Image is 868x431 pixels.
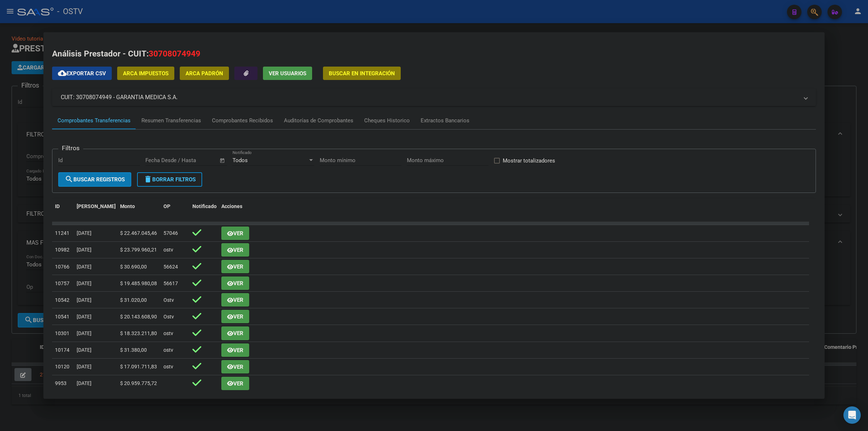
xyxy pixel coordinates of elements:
[221,293,249,307] button: Ver
[421,117,469,125] div: Extractos Bancarios
[233,347,243,354] span: Ver
[163,364,173,369] span: ostv
[55,330,69,336] span: 10301
[55,364,69,369] span: 10120
[364,117,410,125] div: Cheques Historico
[163,230,178,236] span: 57046
[55,280,69,286] span: 10757
[117,199,161,223] datatable-header-cell: Monto
[221,343,249,357] button: Ver
[55,314,69,320] span: 10541
[163,247,173,253] span: ostv
[221,360,249,373] button: Ver
[58,143,83,153] h3: Filtros
[120,314,157,320] span: $ 20.143.608,90
[77,364,92,369] span: [DATE]
[120,264,147,270] span: $ 30.690,00
[145,157,175,164] input: Fecha inicio
[221,243,249,257] button: Ver
[186,70,223,77] span: ARCA Padrón
[163,203,170,209] span: OP
[144,176,196,183] span: Borrar Filtros
[233,297,243,303] span: Ver
[120,280,157,286] span: $ 19.485.980,08
[120,297,147,303] span: $ 31.020,00
[163,314,174,320] span: Ostv
[233,330,243,337] span: Ver
[163,330,173,336] span: ostv
[120,364,157,369] span: $ 17.091.711,83
[233,263,243,270] span: Ver
[55,380,67,386] span: 9953
[180,67,229,80] button: ARCA Padrón
[221,310,249,323] button: Ver
[843,406,861,424] div: Open Intercom Messenger
[74,199,117,223] datatable-header-cell: Fecha T.
[77,314,92,320] span: [DATE]
[117,67,174,80] button: ARCA Impuestos
[233,230,243,237] span: Ver
[221,276,249,290] button: Ver
[221,326,249,340] button: Ver
[190,199,218,223] datatable-header-cell: Notificado
[144,175,152,183] mat-icon: delete
[58,69,67,77] mat-icon: cloud_download
[161,199,190,223] datatable-header-cell: OP
[77,264,92,270] span: [DATE]
[120,203,135,209] span: Monto
[77,347,92,353] span: [DATE]
[120,247,157,253] span: $ 23.799.960,21
[55,264,69,270] span: 10766
[323,67,401,80] button: Buscar en Integración
[77,230,92,236] span: [DATE]
[503,156,555,165] span: Mostrar totalizadores
[52,48,816,60] h2: Análisis Prestador - CUIT:
[55,297,69,303] span: 10542
[233,157,248,164] span: Todos
[52,67,112,80] button: Exportar CSV
[120,380,157,386] span: $ 20.959.775,72
[55,230,69,236] span: 11241
[65,175,73,183] mat-icon: search
[221,227,249,240] button: Ver
[77,247,92,253] span: [DATE]
[263,67,312,80] button: Ver Usuarios
[77,297,92,303] span: [DATE]
[181,157,216,164] input: Fecha fin
[233,247,243,253] span: Ver
[221,260,249,273] button: Ver
[52,89,816,106] mat-expansion-panel-header: CUIT: 30708074949 - GARANTIA MEDICA S.A.
[218,156,227,165] button: Open calendar
[233,364,243,370] span: Ver
[137,172,202,187] button: Borrar Filtros
[58,117,131,125] div: Comprobantes Transferencias
[55,247,69,253] span: 10982
[55,347,69,353] span: 10174
[120,330,157,336] span: $ 18.323.211,80
[58,172,131,187] button: Buscar Registros
[120,230,157,236] span: $ 22.467.045,46
[120,347,147,353] span: $ 31.380,00
[221,203,242,209] span: Acciones
[212,117,273,125] div: Comprobantes Recibidos
[221,377,249,390] button: Ver
[77,330,92,336] span: [DATE]
[52,199,74,223] datatable-header-cell: ID
[61,93,799,102] mat-panel-title: CUIT: 30708074949 - GARANTIA MEDICA S.A.
[77,280,92,286] span: [DATE]
[163,264,178,270] span: 56624
[149,49,200,58] span: 30708074949
[163,280,178,286] span: 56617
[233,313,243,320] span: Ver
[141,117,201,125] div: Resumen Transferencias
[329,70,395,77] span: Buscar en Integración
[284,117,353,125] div: Auditorías de Comprobantes
[55,203,60,209] span: ID
[218,199,809,223] datatable-header-cell: Acciones
[77,203,116,209] span: [PERSON_NAME]
[65,176,125,183] span: Buscar Registros
[233,280,243,287] span: Ver
[123,70,169,77] span: ARCA Impuestos
[77,380,92,386] span: [DATE]
[163,347,173,353] span: ostv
